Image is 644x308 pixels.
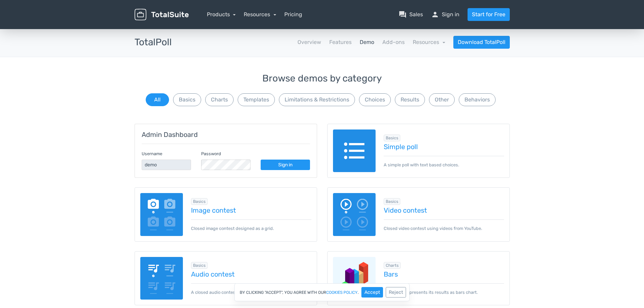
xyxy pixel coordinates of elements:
[333,193,376,236] img: video-poll.png.webp
[207,11,236,18] a: Products
[261,160,310,170] a: Sign in
[140,257,183,300] img: audio-poll.png.webp
[326,290,358,294] a: cookies policy
[384,262,401,269] span: Browse all in Charts
[431,10,439,19] span: person
[173,93,201,106] button: Basics
[361,287,383,298] button: Accept
[329,38,352,46] a: Features
[384,270,504,278] a: Bars
[384,156,504,168] p: A simple poll with text based choices.
[191,270,311,278] a: Audio contest
[382,38,405,46] a: Add-ons
[279,93,355,106] button: Limitations & Restrictions
[459,93,496,106] button: Behaviors
[399,10,423,19] a: question_answerSales
[386,287,406,298] button: Reject
[142,150,162,157] label: Username
[191,198,208,205] span: Browse all in Basics
[135,37,172,48] h3: TotalPoll
[201,150,221,157] label: Password
[384,143,504,150] a: Simple poll
[140,193,183,236] img: image-poll.png.webp
[191,262,208,269] span: Browse all in Basics
[399,10,407,19] span: question_answer
[384,219,504,232] p: Closed video contest using videos from YouTube.
[431,10,459,19] a: personSign in
[453,36,510,49] a: Download TotalPoll
[205,93,234,106] button: Charts
[297,38,321,46] a: Overview
[384,207,504,214] a: Video contest
[333,257,376,300] img: charts-bars.png.webp
[468,8,510,21] a: Start for Free
[384,198,400,205] span: Browse all in Basics
[191,207,311,214] a: Image contest
[284,10,302,19] a: Pricing
[359,93,391,106] button: Choices
[413,39,445,45] a: Resources
[135,9,189,21] img: TotalSuite for WordPress
[333,129,376,172] img: text-poll.png.webp
[142,131,310,138] h5: Admin Dashboard
[234,283,410,301] div: By clicking "Accept", you agree with our .
[360,38,374,46] a: Demo
[238,93,275,106] button: Templates
[429,93,455,106] button: Other
[146,93,169,106] button: All
[191,219,311,232] p: Closed image contest designed as a grid.
[135,73,510,84] h3: Browse demos by category
[384,135,400,141] span: Browse all in Basics
[244,11,276,18] a: Resources
[395,93,425,106] button: Results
